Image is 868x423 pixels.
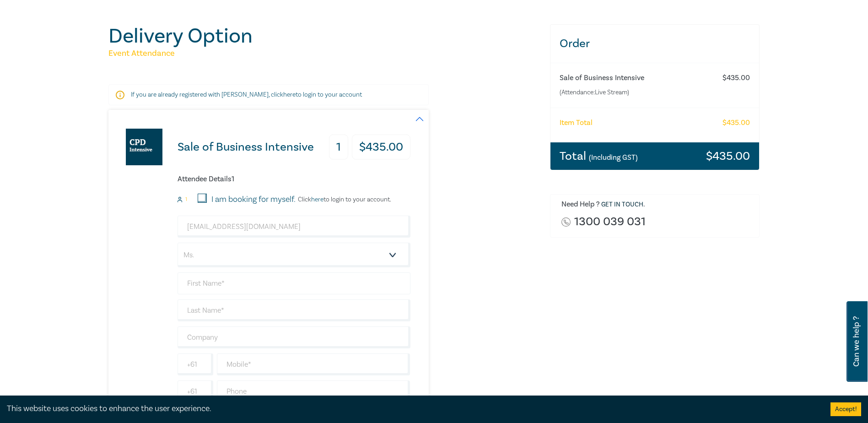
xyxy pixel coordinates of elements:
[329,135,348,160] h3: 1
[296,196,391,203] p: Click to login to your account.
[185,196,187,203] small: 1
[852,307,861,376] span: Can we help ?
[574,216,646,228] a: 1300 039 031
[217,353,410,375] input: Mobile*
[550,25,760,63] h3: Order
[7,403,817,415] div: This website uses cookies to enhance the user experience.
[131,90,406,99] p: If you are already registered with [PERSON_NAME], click to login to your account
[560,88,714,97] small: (Attendance: Live Stream )
[601,201,643,209] a: Get in touch
[178,141,314,153] h3: Sale of Business Intensive
[108,24,539,48] h1: Delivery Option
[706,150,750,162] h3: $ 435.00
[311,195,323,204] a: here
[560,119,593,127] h6: Item Total
[722,119,750,127] h6: $ 435.00
[178,216,410,238] input: Attendee Email*
[560,74,714,82] h6: Sale of Business Intensive
[211,194,296,206] label: I am booking for myself.
[560,150,638,162] h3: Total
[352,135,410,160] h3: $ 435.00
[126,129,162,165] img: Sale of Business Intensive
[217,380,410,402] input: Phone
[108,48,539,59] h5: Event Attendance
[722,74,750,82] h6: $ 435.00
[830,402,861,416] button: Accept cookies
[178,353,213,375] input: +61
[178,299,410,321] input: Last Name*
[561,200,753,209] h6: Need Help ? .
[178,326,410,348] input: Company
[178,272,410,294] input: First Name*
[589,153,638,162] small: (Including GST)
[283,91,296,99] a: here
[178,380,213,402] input: +61
[178,175,410,184] h6: Attendee Details 1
